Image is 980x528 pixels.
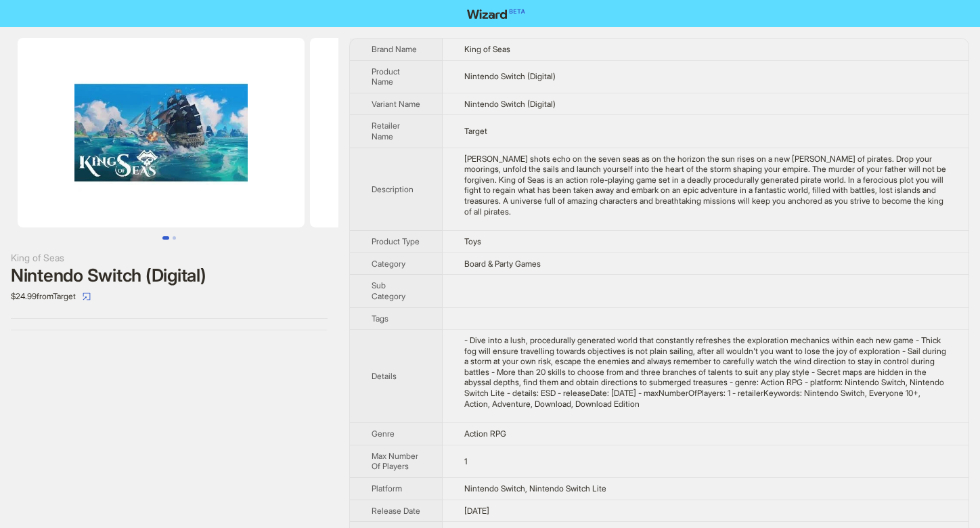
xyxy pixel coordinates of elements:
span: Product Type [372,236,420,246]
span: Board & Party Games [464,259,541,269]
span: Nintendo Switch (Digital) [464,71,556,81]
div: Cannon shots echo on the seven seas as on the horizon the sun rises on a new dawn of pirates. Dro... [464,154,947,217]
span: [DATE] [464,506,489,516]
span: Description [372,184,414,194]
span: Variant Name [372,99,420,109]
span: Genre [372,428,395,439]
span: Details [372,371,397,381]
span: Action RPG [464,428,506,439]
span: 1 [464,456,467,466]
span: Toys [464,236,481,246]
span: Brand Name [372,44,417,54]
span: Nintendo Switch (Digital) [464,99,556,109]
span: King of Seas [464,44,510,54]
span: Tags [372,313,388,324]
span: Platform [372,483,402,493]
span: select [83,292,91,301]
span: Nintendo Switch, Nintendo Switch Lite [464,483,606,493]
span: Target [464,126,487,136]
span: Product Name [372,66,400,87]
img: Nintendo Switch (Digital) Nintendo Switch (Digital) image 2 [310,38,597,227]
div: Nintendo Switch (Digital) [11,265,328,286]
span: Max Number Of Players [372,451,418,472]
span: Retailer Name [372,120,400,141]
span: Category [372,259,405,269]
div: $24.99 from Target [11,286,328,307]
img: Nintendo Switch (Digital) Nintendo Switch (Digital) image 1 [18,38,305,227]
button: Go to slide 1 [162,236,169,240]
span: Release Date [372,506,420,516]
span: Sub Category [372,280,405,301]
div: King of Seas [11,250,328,265]
button: Go to slide 2 [173,236,176,240]
div: - Dive into a lush, procedurally generated world that constantly refreshes the exploration mechan... [464,335,947,409]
